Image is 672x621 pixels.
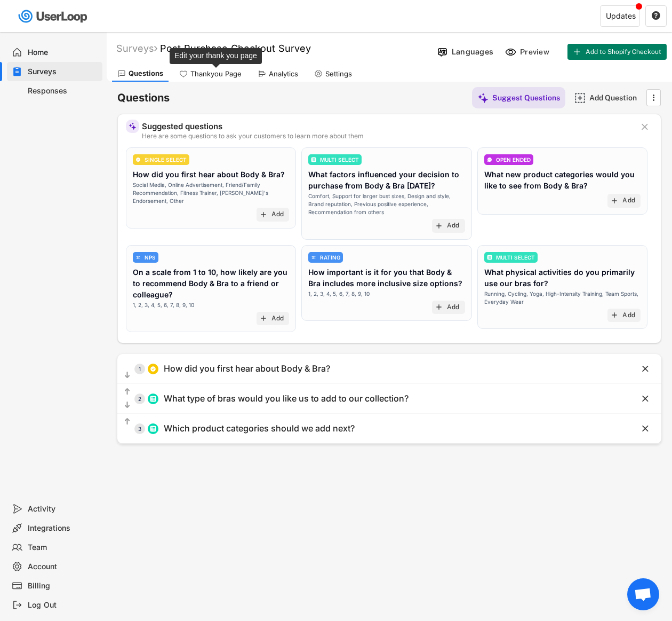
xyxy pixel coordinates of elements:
div: How did you first hear about Body & Bra? [164,363,330,374]
div: Here are some questions to ask your customers to learn more about them [142,133,631,139]
text:  [642,393,649,404]
div: Integrations [28,523,98,533]
div: Social Media, Online Advertisement, Friend/Family Recommendation, Fitness Trainer, [PERSON_NAME]'... [133,181,289,205]
div: How did you first hear about Body & Bra? [133,169,285,180]
button:  [640,394,651,404]
text:  [125,417,130,426]
text:  [642,423,649,434]
div: SINGLE SELECT [145,157,187,162]
div: Add [271,315,284,323]
text:  [125,387,130,396]
button:  [648,90,659,106]
img: ListMajor.svg [311,157,316,162]
button:  [123,370,132,381]
div: What type of bras would you like us to add to our collection? [164,393,409,404]
img: MagicMajor%20%28Purple%29.svg [477,92,489,104]
div: Questions [129,69,163,78]
span: Add to Shopify Checkout [586,49,661,55]
h6: Questions [117,91,170,105]
div: Suggested questions [142,122,631,130]
button:  [640,364,651,374]
div: Add [447,303,460,312]
div: Languages [452,47,493,57]
img: ListMajor.svg [150,396,156,402]
div: Add [447,222,460,230]
button: add [610,196,619,205]
div: How important is it for you that Body & Bra includes more inclusive size options? [308,266,465,289]
div: Team [28,543,98,553]
div: MULTI SELECT [320,157,359,162]
text:  [653,92,655,103]
div: Billing [28,581,98,591]
font: Post Purchase Checkout Survey [160,43,311,54]
div: Running, Cycling, Yoga, High-Intensity Training, Team Sports, Everyday Wear [484,290,641,306]
div: 1, 2, 3, 4, 5, 6, 7, 8, 9, 10 [308,290,370,298]
div: Preview [520,47,552,57]
img: CircleTickMinorWhite.svg [135,157,141,162]
button:  [123,416,132,427]
button: add [435,303,443,311]
div: Log Out [28,600,98,610]
button:  [640,423,651,434]
div: Analytics [269,69,298,78]
button: add [259,314,268,323]
div: Add Question [589,93,643,103]
div: Activity [28,504,98,514]
div: What new product categories would you like to see from Body & Bra? [484,169,641,191]
button:  [123,400,132,411]
div: Add [622,311,635,320]
a: Open de chat [627,578,659,610]
div: NPS [145,255,156,260]
div: Account [28,562,98,572]
text:  [642,121,648,132]
div: 3 [134,426,145,431]
button: add [610,311,619,319]
img: Language%20Icon.svg [437,46,448,58]
img: AdjustIcon.svg [311,255,316,260]
div: Surveys [28,67,98,77]
div: Responses [28,86,98,96]
button:  [123,387,132,397]
div: Add [622,196,635,205]
button:  [651,11,661,21]
div: RATING [320,255,340,260]
div: OPEN ENDED [496,157,531,162]
div: 1 [134,366,145,372]
div: Add [271,210,284,219]
button: add [435,222,443,230]
img: AdjustIcon.svg [135,255,141,260]
div: Updates [606,12,636,20]
div: What factors influenced your decision to purchase from Body & Bra [DATE]? [308,169,465,191]
button: add [259,210,268,219]
img: ListMajor.svg [487,255,492,260]
button: Add to Shopify Checkout [567,44,667,60]
text:  [652,11,660,20]
text:  [125,371,130,380]
div: Comfort, Support for larger bust sizes, Design and style, Brand reputation, Previous positive exp... [308,192,465,216]
div: Surveys [116,42,157,54]
div: Settings [325,69,352,78]
img: ListMajor.svg [150,426,156,432]
button:  [639,122,650,132]
div: Suggest Questions [492,93,560,103]
img: MagicMajor%20%28Purple%29.svg [129,122,137,130]
div: 1, 2, 3, 4, 5, 6, 7, 8, 9, 10 [133,301,194,309]
div: Home [28,48,98,58]
div: What physical activities do you primarily use our bras for? [484,266,641,289]
text:  [125,400,130,410]
div: Thankyou Page [190,69,242,78]
div: Which product categories should we add next? [164,423,355,434]
text:  [642,363,649,374]
div: 2 [134,396,145,402]
img: AddMajor.svg [574,92,586,104]
img: CircleTickMinorWhite.svg [150,366,156,372]
img: userloop-logo-01.svg [16,5,91,27]
div: MULTI SELECT [496,255,535,260]
img: ConversationMinor.svg [487,157,492,162]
